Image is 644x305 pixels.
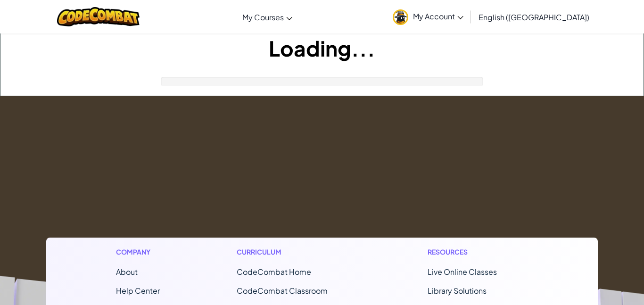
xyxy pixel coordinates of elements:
[413,11,463,21] span: My Account
[428,267,497,277] a: Live Online Classes
[393,9,408,25] img: avatar
[116,267,138,277] a: About
[474,4,594,30] a: English ([GEOGRAPHIC_DATA])
[388,2,468,32] a: My Account
[479,12,589,22] span: English ([GEOGRAPHIC_DATA])
[0,33,644,63] h1: Loading...
[428,247,528,257] h1: Resources
[428,286,487,296] a: Library Solutions
[116,247,160,257] h1: Company
[237,267,311,277] span: CodeCombat Home
[237,286,328,296] a: CodeCombat Classroom
[237,247,351,257] h1: Curriculum
[238,4,297,30] a: My Courses
[57,7,140,26] img: CodeCombat logo
[116,286,160,296] a: Help Center
[242,12,284,22] span: My Courses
